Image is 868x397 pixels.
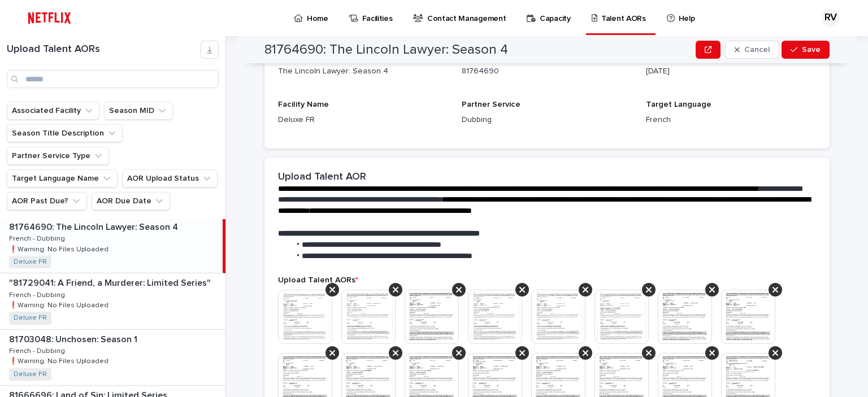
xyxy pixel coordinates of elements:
[802,46,821,54] span: Save
[9,299,111,309] p: ❗️Warning: No Files Uploaded
[822,9,840,27] div: RV
[782,41,830,59] button: Save
[9,243,111,254] p: ❗️Warning: No Files Uploaded
[7,124,123,142] button: Season Title Description
[725,41,779,59] button: Cancel
[9,233,67,243] p: French - Dubbing
[646,66,816,77] p: [DATE]
[9,332,140,345] p: 81703048: Unchosen: Season 1
[122,169,218,187] button: AOR Upload Status
[7,102,99,120] button: Associated Facility
[9,345,67,355] p: French - Dubbing
[646,114,816,126] p: French
[278,171,366,184] h2: Upload Talent AOR
[92,192,170,210] button: AOR Due Date
[9,355,111,365] p: ❗️Warning: No Files Uploaded
[646,101,711,108] span: Target Language
[278,66,448,77] p: The Lincoln Lawyer: Season 4
[744,46,770,54] span: Cancel
[278,276,358,284] span: Upload Talent AORs
[278,101,329,108] span: Facility Name
[264,42,508,58] h2: 81764690: The Lincoln Lawyer: Season 4
[7,147,109,165] button: Partner Service Type
[462,66,632,77] p: 81764690
[278,114,448,126] p: Deluxe FR
[14,314,47,322] a: Deluxe FR
[7,70,219,88] input: Search
[462,114,632,126] p: Dubbing
[9,220,180,233] p: 81764690: The Lincoln Lawyer: Season 4
[7,43,201,56] h1: Upload Talent AORs
[104,102,173,120] button: Season MID
[462,101,520,108] span: Partner Service
[9,289,67,299] p: French - Dubbing
[23,7,76,29] img: ifQbXi3ZQGMSEF7WDB7W
[7,169,118,187] button: Target Language Name
[7,192,87,210] button: AOR Past Due?
[9,276,213,289] p: "81729041: A Friend, a Murderer: Limited Series"
[14,370,47,378] a: Deluxe FR
[14,258,47,266] a: Deluxe FR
